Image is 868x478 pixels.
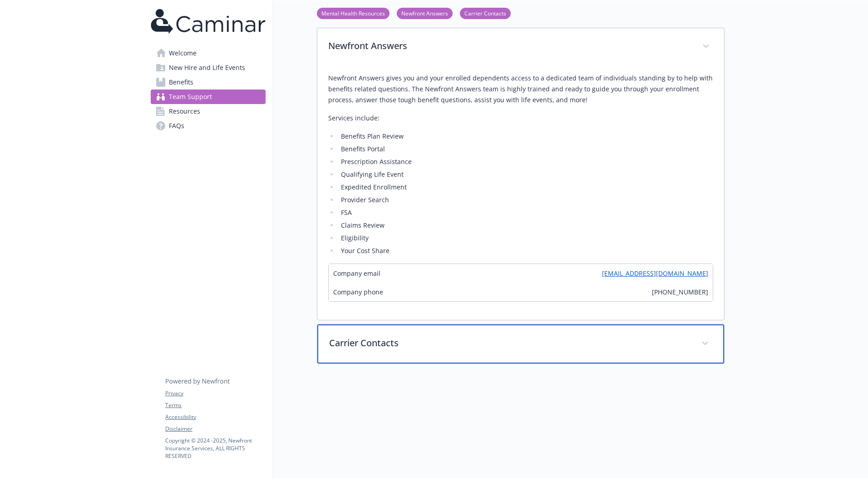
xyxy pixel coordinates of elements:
[338,156,713,167] li: Prescription Assistance​
[652,287,708,297] span: [PHONE_NUMBER]
[169,104,200,119] span: Resources
[317,65,724,320] div: Newfront Answers
[328,113,713,124] p: Services include:​​
[151,119,266,133] a: FAQs
[338,233,713,244] li: Eligibility​
[338,144,713,154] li: Benefits Portal​
[317,324,724,363] div: Carrier Contacts
[169,46,197,60] span: Welcome
[338,245,713,256] li: Your Cost Share​
[460,9,511,17] a: Carrier Contacts
[333,269,380,278] span: Company email
[338,131,713,142] li: Benefits Plan Review​
[165,437,265,460] p: Copyright © 2024 - 2025 , Newfront Insurance Services, ALL RIGHTS RESERVED
[165,389,265,398] a: Privacy
[338,194,713,205] li: Provider Search​
[329,336,690,350] p: Carrier Contacts
[602,269,708,278] a: [EMAIL_ADDRESS][DOMAIN_NAME]
[169,119,184,133] span: FAQs
[317,28,724,65] div: Newfront Answers
[328,73,713,105] p: Newfront Answers gives you and your enrolled dependents access to a dedicated team of individuals...
[338,169,713,180] li: Qualifying Life Event​
[165,413,265,421] a: Accessibility
[151,60,266,75] a: New Hire and Life Events
[169,75,193,90] span: Benefits
[165,401,265,409] a: Terms
[169,60,245,75] span: New Hire and Life Events
[333,287,383,297] span: Company phone
[338,182,713,193] li: Expedited Enrollment​
[169,90,212,104] span: Team Support
[338,207,713,218] li: FSA​
[151,75,266,90] a: Benefits
[151,90,266,104] a: Team Support
[397,9,453,17] a: Newfront Answers
[338,220,713,231] li: Claims Review​
[151,46,266,60] a: Welcome
[328,39,691,53] p: Newfront Answers
[165,425,265,433] a: Disclaimer
[151,104,266,119] a: Resources
[317,9,390,17] a: Mental Health Resources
